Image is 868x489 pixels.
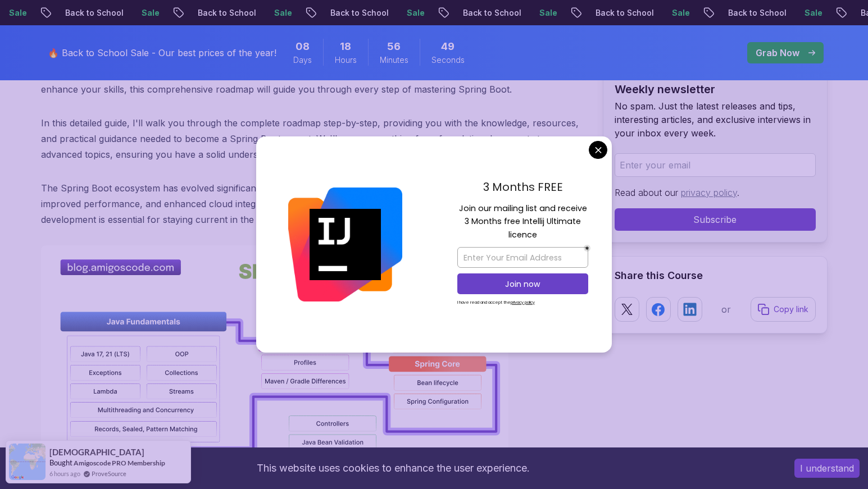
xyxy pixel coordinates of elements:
span: Minutes [380,54,408,66]
p: Sale [103,7,139,19]
p: 🔥 Back to School Sale - Our best prices of the year! [48,46,276,60]
p: Sale [633,7,669,19]
button: Accept cookies [794,459,860,478]
p: Copy link [774,304,808,315]
span: Hours [335,54,357,66]
h2: Weekly newsletter [615,81,816,97]
span: 56 Minutes [387,39,401,54]
span: 8 Days [296,39,310,54]
p: or [721,303,731,316]
img: provesource social proof notification image [9,444,46,480]
p: The Spring Boot ecosystem has evolved significantly over the past few years, with new features li... [41,180,585,227]
span: 49 Seconds [441,39,455,54]
p: Back to School [689,7,766,19]
a: Amigoscode PRO Membership [74,459,165,467]
span: 18 Hours [340,39,351,54]
p: Sale [368,7,404,19]
span: Seconds [431,54,465,66]
a: privacy policy [681,187,737,198]
p: Read about our . [615,186,816,199]
p: No spam. Just the latest releases and tips, interesting articles, and exclusive interviews in you... [615,99,816,140]
p: Sale [766,7,802,19]
span: [DEMOGRAPHIC_DATA] [49,447,144,457]
p: Back to School [557,7,633,19]
h2: Share this Course [615,268,816,284]
p: Grab Now [756,46,799,60]
p: Sale [235,7,271,19]
div: This website uses cookies to enhance the user experience. [8,456,778,481]
p: Back to School [159,7,235,19]
p: In this detailed guide, I'll walk you through the complete roadmap step-by-step, providing you wi... [41,115,585,162]
button: Copy link [751,297,816,322]
p: Back to School [424,7,501,19]
button: Subscribe [615,208,816,231]
span: Days [293,54,312,66]
a: ProveSource [92,469,126,478]
input: Enter your email [615,153,816,177]
span: 6 hours ago [49,469,80,478]
p: Back to School [292,7,368,19]
span: Bought [49,458,72,467]
p: Sale [501,7,537,19]
p: Back to School [26,7,103,19]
